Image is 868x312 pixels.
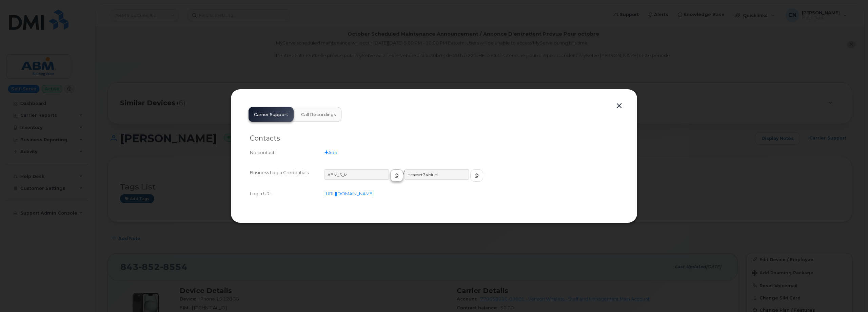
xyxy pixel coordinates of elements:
[250,134,618,143] h2: Contacts
[324,150,337,155] a: Add
[470,169,483,182] button: copy to clipboard
[390,169,403,182] button: copy to clipboard
[324,191,374,196] a: [URL][DOMAIN_NAME]
[301,112,336,117] span: Call Recordings
[324,169,618,188] div: /
[250,149,324,156] div: No contact
[250,190,324,197] div: Login URL
[250,169,324,188] div: Business Login Credentials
